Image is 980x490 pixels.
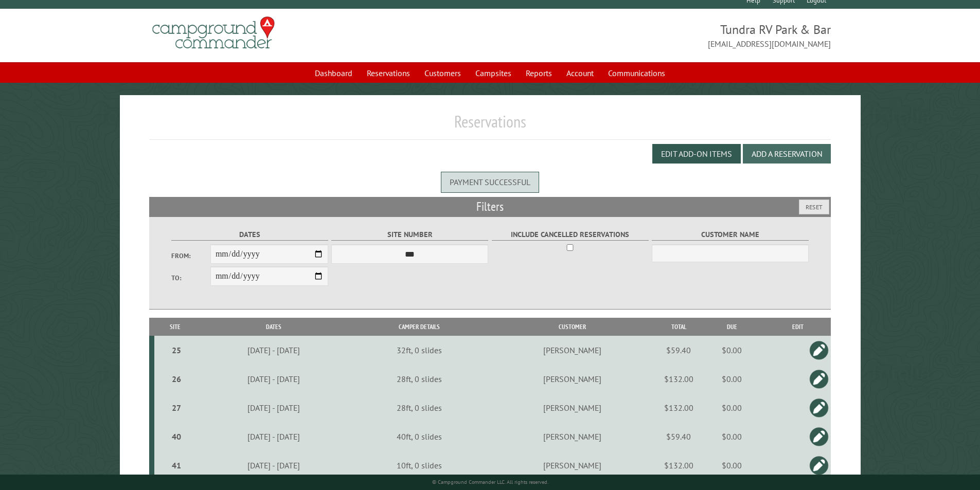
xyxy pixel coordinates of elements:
div: 27 [158,403,194,413]
td: 10ft, 0 slides [351,451,487,480]
div: [DATE] - [DATE] [198,460,350,470]
div: 41 [158,460,194,470]
span: Tundra RV Park & Bar [EMAIL_ADDRESS][DOMAIN_NAME] [490,21,831,50]
a: Reports [520,63,558,83]
th: Site [154,318,196,336]
td: [PERSON_NAME] [487,422,658,451]
a: Reservations [361,63,416,83]
th: Dates [196,318,351,336]
div: [DATE] - [DATE] [198,431,350,442]
label: From: [171,251,210,261]
td: $59.40 [658,336,699,365]
label: Site Number [331,229,488,241]
th: Camper Details [351,318,487,336]
a: Campsites [469,63,518,83]
a: Account [560,63,600,83]
td: [PERSON_NAME] [487,451,658,480]
div: 25 [158,345,194,355]
a: Customers [418,63,467,83]
td: $132.00 [658,365,699,393]
div: [DATE] - [DATE] [198,403,350,413]
button: Reset [799,199,829,214]
h2: Filters [149,197,831,216]
a: Communications [602,63,671,83]
td: 28ft, 0 slides [351,393,487,422]
a: Dashboard [309,63,359,83]
td: $0.00 [699,393,764,422]
img: Campground Commander [149,13,278,53]
label: Include Cancelled Reservations [492,229,649,241]
label: Dates [171,229,328,241]
label: Customer Name [652,229,809,241]
th: Due [699,318,764,336]
td: 32ft, 0 slides [351,336,487,365]
td: [PERSON_NAME] [487,336,658,365]
div: [DATE] - [DATE] [198,345,350,355]
button: Add a Reservation [743,144,831,164]
div: 26 [158,374,194,384]
div: Payment successful [441,172,539,192]
td: $0.00 [699,365,764,393]
h1: Reservations [149,112,831,140]
button: Edit Add-on Items [652,144,741,164]
td: $0.00 [699,451,764,480]
td: 28ft, 0 slides [351,365,487,393]
small: © Campground Commander LLC. All rights reserved. [432,479,548,485]
td: 40ft, 0 slides [351,422,487,451]
td: $132.00 [658,393,699,422]
label: To: [171,273,210,283]
div: 40 [158,431,194,442]
td: $0.00 [699,422,764,451]
td: $0.00 [699,336,764,365]
th: Total [658,318,699,336]
td: $132.00 [658,451,699,480]
div: [DATE] - [DATE] [198,374,350,384]
td: [PERSON_NAME] [487,365,658,393]
td: [PERSON_NAME] [487,393,658,422]
td: $59.40 [658,422,699,451]
th: Customer [487,318,658,336]
th: Edit [764,318,831,336]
